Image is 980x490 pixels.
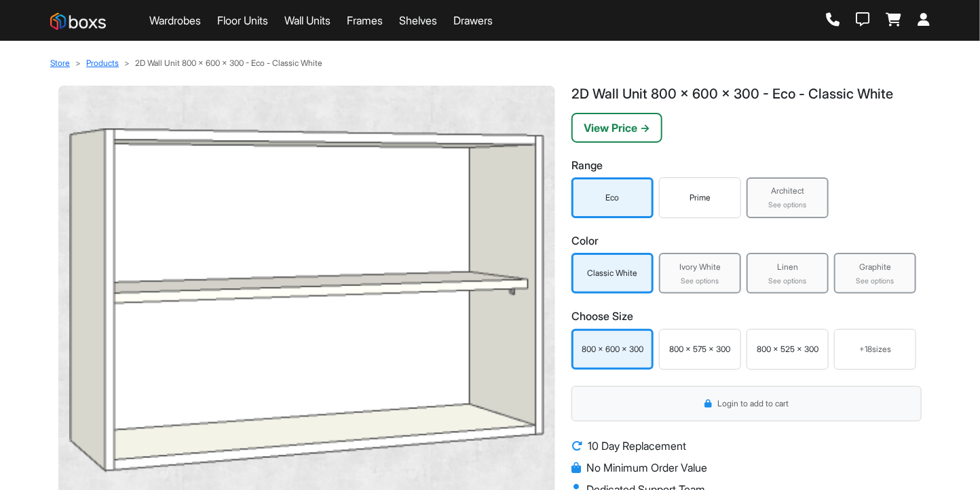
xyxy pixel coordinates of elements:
[571,159,922,172] h3: Range
[149,12,201,29] a: Wardrobes
[751,276,825,287] div: See options
[838,276,912,287] div: See options
[662,343,738,355] div: 800 x 575 x 300
[663,276,737,287] div: See options
[119,57,322,69] li: 2D Wall Unit 800 x 600 x 300 - Eco - Classic White
[399,12,437,29] a: Shelves
[571,310,922,323] h3: Choose Size
[840,343,910,355] div: + 18 sizes
[50,57,930,69] nav: breadcrumb
[662,192,738,204] div: Prime
[751,261,825,273] div: Linen
[50,58,70,68] a: Store
[50,13,106,30] img: Boxs Store logo
[918,13,930,28] a: Login
[576,343,649,355] div: 800 x 600 x 300
[571,234,922,247] h3: Color
[571,459,922,476] li: No Minimum Order Value
[751,200,825,211] div: See options
[217,12,268,29] a: Floor Units
[750,343,825,355] div: 800 x 525 x 300
[453,12,493,29] a: Drawers
[347,12,383,29] a: Frames
[576,192,649,204] div: Eco
[86,58,119,68] a: Products
[571,86,922,102] h1: 2D Wall Unit 800 x 600 x 300 - Eco - Classic White
[571,113,662,143] button: View Price →
[284,12,331,29] a: Wall Units
[663,261,737,273] div: Ivory White
[576,267,649,279] div: Classic White
[751,185,825,197] div: Architect
[571,438,922,454] li: 10 Day Replacement
[838,261,912,273] div: Graphite
[717,398,789,410] span: Login to add to cart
